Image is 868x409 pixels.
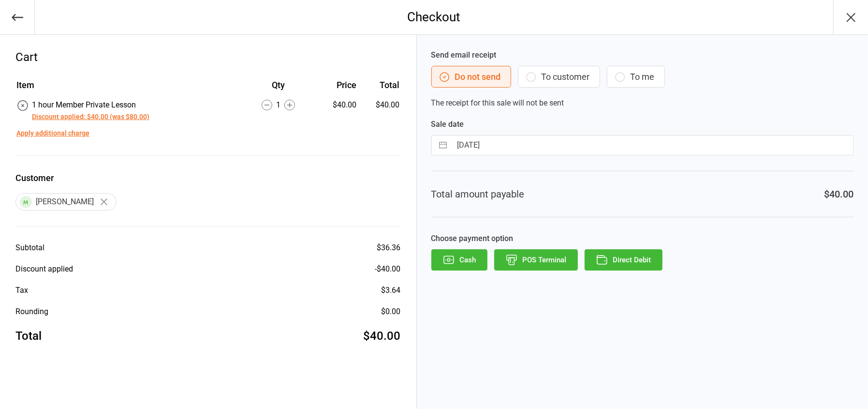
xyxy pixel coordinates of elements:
[15,327,42,345] div: Total
[431,119,853,130] label: Sale date
[360,99,399,122] td: $40.00
[15,193,117,211] div: [PERSON_NAME]
[585,249,662,271] button: Direct Debit
[364,327,401,345] div: $40.00
[824,187,853,201] div: $40.00
[431,49,853,61] label: Send email receipt
[431,233,853,244] label: Choose payment option
[360,78,399,98] th: Total
[315,99,356,111] div: $40.00
[16,128,89,138] button: Apply additional charge
[382,306,401,318] div: $0.00
[242,78,314,98] th: Qty
[431,187,525,201] div: Total amount payable
[15,263,73,275] div: Discount applied
[494,249,578,271] button: POS Terminal
[15,171,401,184] label: Customer
[518,66,600,88] button: To customer
[15,48,401,66] div: Cart
[242,99,314,111] div: 1
[607,66,665,88] button: To me
[431,249,487,271] button: Cash
[15,285,28,296] div: Tax
[16,78,241,98] th: Item
[315,78,356,91] div: Price
[32,112,149,122] button: Discount applied: $40.00 (was $80.00)
[382,285,401,296] div: $3.64
[431,49,853,109] div: The receipt for this sale will not be sent
[375,263,401,275] div: - $40.00
[32,100,136,109] span: 1 hour Member Private Lesson
[15,306,48,318] div: Rounding
[15,242,44,254] div: Subtotal
[431,66,511,88] button: Do not send
[377,242,401,254] div: $36.36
